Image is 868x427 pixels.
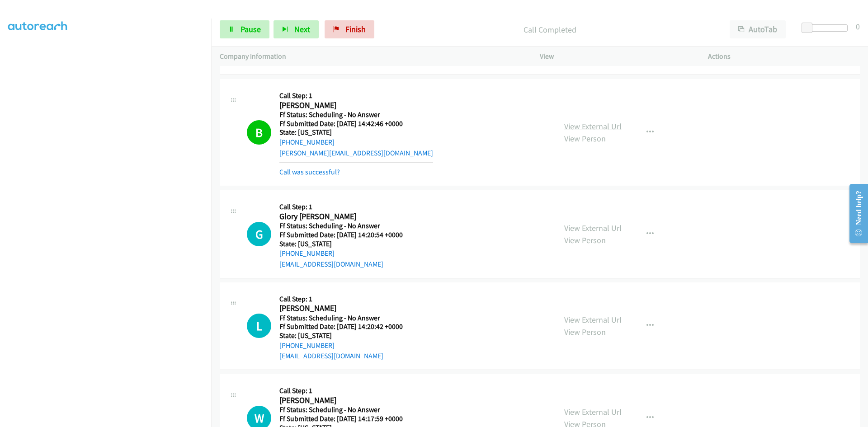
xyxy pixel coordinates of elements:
a: View Person [564,327,606,337]
button: Next [274,20,319,38]
a: Pause [220,20,269,38]
h5: Ff Status: Scheduling - No Answer [279,314,403,323]
a: View External Url [564,407,622,417]
a: [PHONE_NUMBER] [279,341,335,350]
h5: State: [US_STATE] [279,239,403,249]
div: The call is yet to be attempted [247,222,271,246]
h2: [PERSON_NAME] [279,303,403,314]
h5: Ff Status: Scheduling - No Answer [279,405,403,414]
h5: Ff Submitted Date: [DATE] 14:20:42 +0000 [279,322,403,331]
h5: Call Step: 1 [279,202,403,211]
a: Finish [325,20,374,38]
h5: State: [US_STATE] [279,128,433,137]
a: View External Url [564,314,622,325]
a: View Person [564,235,606,245]
h1: L [247,314,271,338]
h1: B [247,120,271,145]
a: [EMAIL_ADDRESS][DOMAIN_NAME] [279,260,383,268]
p: Call Completed [387,23,713,36]
a: [EMAIL_ADDRESS][DOMAIN_NAME] [279,352,383,360]
h5: Call Step: 1 [279,91,433,100]
a: View Person [564,133,606,144]
a: [PHONE_NUMBER] [279,249,335,258]
h2: [PERSON_NAME] [279,395,403,406]
a: Call was successful? [279,168,340,176]
button: AutoTab [730,20,786,38]
h5: Call Step: 1 [279,386,403,395]
iframe: Resource Center [842,178,868,249]
a: [PHONE_NUMBER] [279,138,335,146]
span: Pause [241,24,261,34]
h5: Ff Submitted Date: [DATE] 14:20:54 +0000 [279,230,403,239]
h5: Ff Status: Scheduling - No Answer [279,221,403,230]
div: The call is yet to be attempted [247,314,271,338]
div: 0 [856,20,860,33]
span: Next [294,24,310,34]
h1: G [247,222,271,246]
h5: Ff Submitted Date: [DATE] 14:42:46 +0000 [279,119,433,128]
h5: Ff Submitted Date: [DATE] 14:17:59 +0000 [279,414,403,423]
span: Finish [345,24,366,34]
h2: [PERSON_NAME] [279,100,433,111]
h5: State: [US_STATE] [279,331,403,340]
h2: Glory [PERSON_NAME] [279,211,403,222]
p: Company Information [220,51,524,62]
h5: Ff Status: Scheduling - No Answer [279,110,433,119]
p: View [540,51,692,62]
a: View External Url [564,223,622,233]
h5: Call Step: 1 [279,295,403,304]
a: [PERSON_NAME][EMAIL_ADDRESS][DOMAIN_NAME] [279,149,433,157]
p: Actions [708,51,860,62]
a: View External Url [564,121,622,131]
